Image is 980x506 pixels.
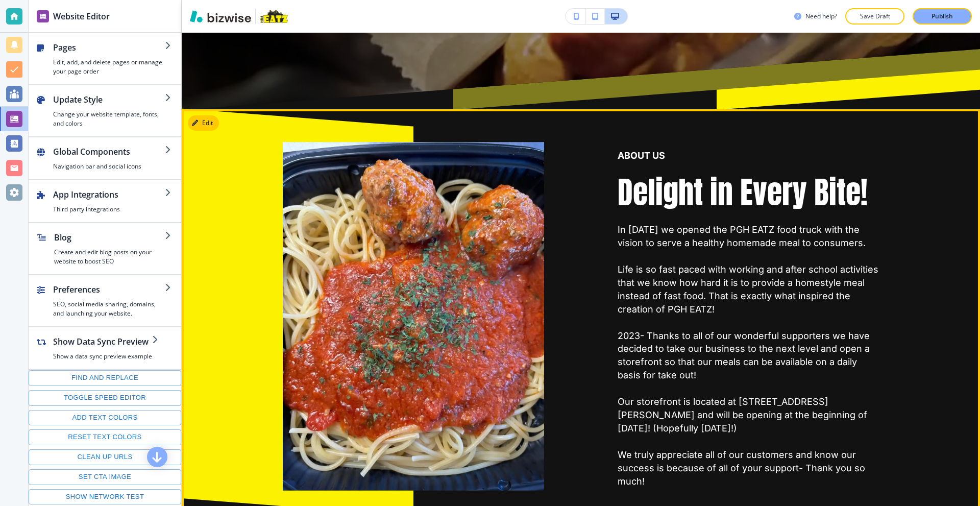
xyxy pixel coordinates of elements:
[53,41,165,54] h2: Pages
[53,205,165,214] h4: Third party integrations
[53,146,165,158] h2: Global Components
[53,283,165,296] h2: Preferences
[29,469,181,485] button: Set CTA image
[29,410,181,426] button: Add text colors
[260,10,288,23] img: Your Logo
[29,370,181,386] button: Find and replace
[618,329,879,382] p: 2023- Thanks to all of our wonderful supporters we have decided to take our business to the next ...
[53,300,165,318] h4: SEO, social media sharing, domains, and launching your website.
[53,335,152,348] h2: Show Data Sync Preview
[37,10,49,22] img: editor icon
[29,33,181,84] button: PagesEdit, add, and delete pages or manage your page order
[29,429,181,445] button: Reset text colors
[29,137,181,179] button: Global ComponentsNavigation bar and social icons
[190,10,251,22] img: Bizwise Logo
[932,12,953,21] p: Publish
[29,327,168,369] button: Show Data Sync PreviewShow a data sync preview example
[29,275,181,326] button: PreferencesSEO, social media sharing, domains, and launching your website.
[845,8,904,25] button: Save Draft
[53,352,152,361] h4: Show a data sync preview example
[618,172,879,213] p: Delight in Every Bite!
[618,150,665,161] strong: ABOUT US
[618,223,879,250] p: In [DATE] we opened the PGH EATZ food truck with the vision to serve a healthy homemade meal to c...
[53,93,165,106] h2: Update Style
[53,162,165,171] h4: Navigation bar and social icons
[53,10,110,22] h2: Website Editor
[29,223,181,274] button: BlogCreate and edit blog posts on your website to boost SEO
[618,263,879,316] p: Life is so fast paced with working and after school activities that we know how hard it is to pro...
[29,85,181,136] button: Update StyleChange your website template, fonts, and colors
[618,448,879,488] p: We truly appreciate all of our customers and know our success is because of all of your support- ...
[29,180,181,222] button: App IntegrationsThird party integrations
[29,390,181,406] button: Toggle speed editor
[618,395,879,435] p: Our storefront is located at [STREET_ADDRESS][PERSON_NAME] and will be opening at the beginning o...
[29,489,181,505] button: Show network test
[53,58,165,76] h4: Edit, add, and delete pages or manage your page order
[913,8,972,25] button: Publish
[53,110,165,128] h4: Change your website template, fonts, and colors
[54,231,165,244] h2: Blog
[54,248,165,266] h4: Create and edit blog posts on your website to boost SEO
[805,12,837,21] h3: Need help?
[283,142,544,491] img: <p>Delight in Every Bite!</p>
[859,12,891,21] p: Save Draft
[53,188,165,201] h2: App Integrations
[188,115,219,131] button: Edit
[29,449,181,465] button: Clean up URLs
